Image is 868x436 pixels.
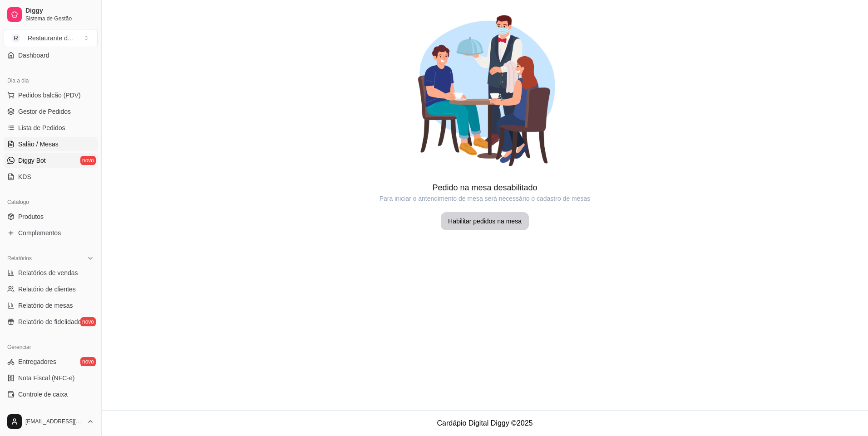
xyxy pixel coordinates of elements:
a: Produtos [4,209,98,224]
span: Pedidos balcão (PDV) [18,91,81,100]
button: Select a team [4,29,98,47]
div: Restaurante d ... [28,34,73,43]
span: Lista de Pedidos [18,123,65,132]
a: Complementos [4,226,98,240]
span: Controle de caixa [18,390,68,399]
a: Entregadoresnovo [4,354,98,369]
a: Diggy Botnovo [4,153,98,168]
a: KDS [4,170,98,184]
a: Lista de Pedidos [4,121,98,135]
span: [EMAIL_ADDRESS][DOMAIN_NAME] [25,418,83,425]
article: Pedido na mesa desabilitado [102,181,868,194]
span: Nota Fiscal (NFC-e) [18,373,74,383]
div: Catálogo [4,195,98,209]
span: Diggy [25,7,94,15]
span: Relatório de mesas [18,301,73,310]
span: Salão / Mesas [18,140,59,149]
div: Dia a dia [4,73,98,88]
span: Produtos [18,212,44,221]
footer: Cardápio Digital Diggy © 2025 [102,410,868,436]
a: Relatório de mesas [4,298,98,313]
a: Controle de caixa [4,387,98,402]
a: Relatório de fidelidadenovo [4,315,98,329]
span: Entregadores [18,357,56,366]
span: Controle de fiado [18,406,67,415]
span: Dashboard [18,51,49,60]
span: Relatórios [7,255,32,262]
span: Relatório de clientes [18,285,76,294]
a: Nota Fiscal (NFC-e) [4,371,98,385]
span: Sistema de Gestão [25,15,94,22]
div: Gerenciar [4,340,98,354]
button: Habilitar pedidos na mesa [441,212,529,230]
span: Relatórios de vendas [18,268,78,277]
span: Diggy Bot [18,156,46,165]
a: Gestor de Pedidos [4,104,98,119]
span: KDS [18,172,31,181]
button: [EMAIL_ADDRESS][DOMAIN_NAME] [4,411,98,432]
span: Complementos [18,228,61,237]
a: Relatórios de vendas [4,266,98,280]
a: Relatório de clientes [4,282,98,296]
a: Salão / Mesas [4,137,98,151]
a: Dashboard [4,48,98,63]
span: R [11,34,20,43]
a: Controle de fiado [4,403,98,418]
span: Gestor de Pedidos [18,107,71,116]
article: Para iniciar o antendimento de mesa será necessário o cadastro de mesas [102,194,868,203]
span: Relatório de fidelidade [18,317,81,326]
a: DiggySistema de Gestão [4,4,98,25]
button: Pedidos balcão (PDV) [4,88,98,102]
